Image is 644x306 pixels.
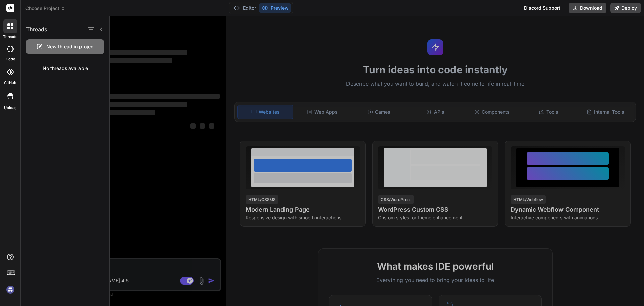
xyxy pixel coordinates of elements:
h1: Threads [26,25,47,33]
label: Upload [4,105,17,111]
label: GitHub [4,80,16,86]
span: New thread in project [46,43,95,50]
label: threads [3,34,17,40]
button: Preview [259,3,291,13]
img: signin [5,284,16,295]
button: Download [569,3,606,13]
div: No threads available [21,59,109,77]
label: code [6,56,15,62]
div: Discord Support [520,3,565,13]
span: Choose Project [25,5,65,12]
button: Editor [231,3,259,13]
button: Deploy [610,3,641,13]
